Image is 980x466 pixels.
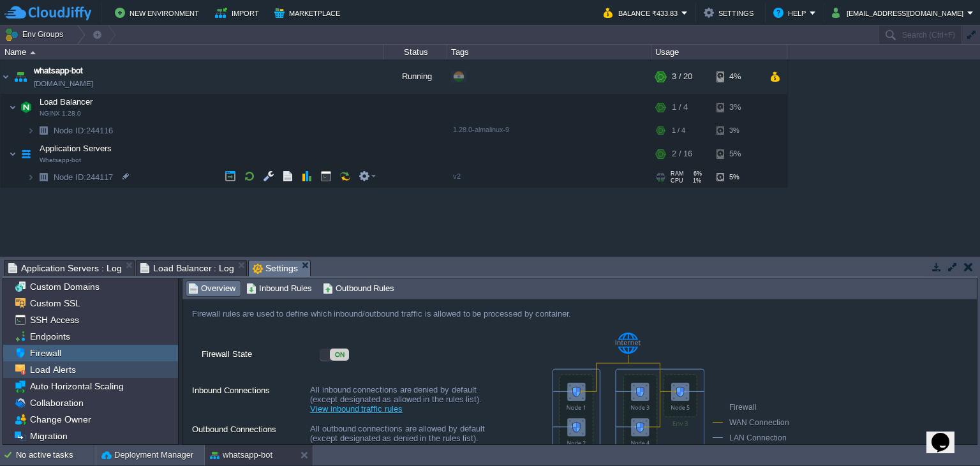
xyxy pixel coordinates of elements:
div: 3% [716,121,758,140]
a: Collaboration [27,397,85,409]
div: 4% [716,59,758,94]
span: 244116 [52,125,115,136]
a: Change Owner [27,414,93,425]
span: Outbound Rules [323,282,395,296]
span: v2 [453,172,461,180]
img: AMDAwAAAACH5BAEAAAAALAAAAAABAAEAAAICRAEAOw== [30,51,36,54]
div: Status [384,45,447,59]
img: AMDAwAAAACH5BAEAAAAALAAAAAABAAEAAAICRAEAOw== [17,94,35,120]
button: Settings [704,5,757,20]
span: NGINX 1.28.0 [40,110,81,117]
iframe: chat widget [926,415,967,453]
img: AMDAwAAAACH5BAEAAAAALAAAAAABAAEAAAICRAEAOw== [34,167,52,187]
img: AMDAwAAAACH5BAEAAAAALAAAAAABAAEAAAICRAEAOw== [11,59,29,94]
img: AMDAwAAAACH5BAEAAAAALAAAAAABAAEAAAICRAEAOw== [27,167,34,187]
span: Overview [188,282,235,296]
a: Load BalancerNGINX 1.28.0 [38,97,94,107]
span: 6% [689,170,702,177]
div: 1 / 4 [672,121,685,140]
a: View outbound traffic rules [310,443,408,453]
img: AMDAwAAAACH5BAEAAAAALAAAAAABAAEAAAICRAEAOw== [1,59,11,94]
div: Tags [448,45,651,59]
a: [DOMAIN_NAME] [34,77,93,90]
div: Firewall [713,400,806,416]
span: 244117 [52,172,115,183]
img: AMDAwAAAACH5BAEAAAAALAAAAAABAAEAAAICRAEAOw== [34,121,52,140]
span: RAM [671,170,684,177]
span: 1.28.0-almalinux-9 [453,126,509,133]
div: 3 / 20 [672,59,692,94]
div: 2 / 16 [672,141,692,167]
button: Help [773,5,810,20]
div: 5% [716,141,758,167]
a: Custom Domains [27,281,101,292]
a: Endpoints [27,331,72,342]
span: CPU [671,177,683,184]
div: All inbound connections are denied by default (except designated as allowed in the rules list). [310,384,501,420]
a: View inbound traffic rules [310,404,403,414]
a: whatsapp-bot [34,64,83,77]
span: Inbound Rules [246,282,312,296]
div: 1 / 4 [672,94,688,120]
div: LAN Connection [713,431,806,446]
button: [EMAIL_ADDRESS][DOMAIN_NAME] [832,5,967,20]
span: Settings [253,260,298,276]
button: Marketplace [274,5,344,20]
span: Application Servers [38,143,114,154]
img: AMDAwAAAACH5BAEAAAAALAAAAAABAAEAAAICRAEAOw== [17,141,35,167]
span: 1% [688,177,701,184]
label: Outbound Connections [192,423,309,447]
button: Env Groups [4,26,68,43]
a: Node ID:244116 [52,125,115,136]
button: Import [215,5,263,20]
a: Load Alerts [27,364,78,375]
img: AMDAwAAAACH5BAEAAAAALAAAAAABAAEAAAICRAEAOw== [9,94,17,120]
div: Name [1,45,383,59]
img: AMDAwAAAACH5BAEAAAAALAAAAAABAAEAAAICRAEAOw== [9,141,17,167]
span: Application Servers : Log [8,260,122,276]
a: Firewall [27,347,63,359]
a: Node ID:244117 [52,172,115,183]
a: Auto Horizontal Scaling [27,380,126,392]
span: Whatsapp-bot [40,156,81,164]
button: Balance ₹433.83 [604,5,681,20]
button: New Environment [115,5,203,20]
button: whatsapp-bot [210,449,272,462]
span: Load Balancer : Log [140,260,235,276]
div: No active tasks [16,445,96,465]
a: Custom SSL [27,297,82,309]
div: 5% [716,167,758,187]
a: SSH Access [27,314,81,326]
div: Usage [652,45,787,59]
span: Load Balancer [38,96,94,107]
a: Migration [27,430,70,442]
a: Application ServersWhatsapp-bot [38,144,114,153]
span: Node ID: [54,126,86,135]
img: CloudJiffy [4,5,91,21]
div: Firewall rules are used to define which inbound/outbound traffic is allowed to be processed by co... [182,299,792,328]
span: Node ID: [54,172,86,182]
div: 3% [716,94,758,120]
label: Inbound Connections [192,384,309,408]
button: Deployment Manager [101,449,193,462]
label: Firewall State [202,347,318,372]
div: Running [383,59,447,94]
div: ON [330,349,349,361]
div: All outbound connections are allowed by default (except designated as denied in the rules list). [310,423,501,459]
img: AMDAwAAAACH5BAEAAAAALAAAAAABAAEAAAICRAEAOw== [27,121,34,140]
div: WAN Connection [713,416,806,431]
